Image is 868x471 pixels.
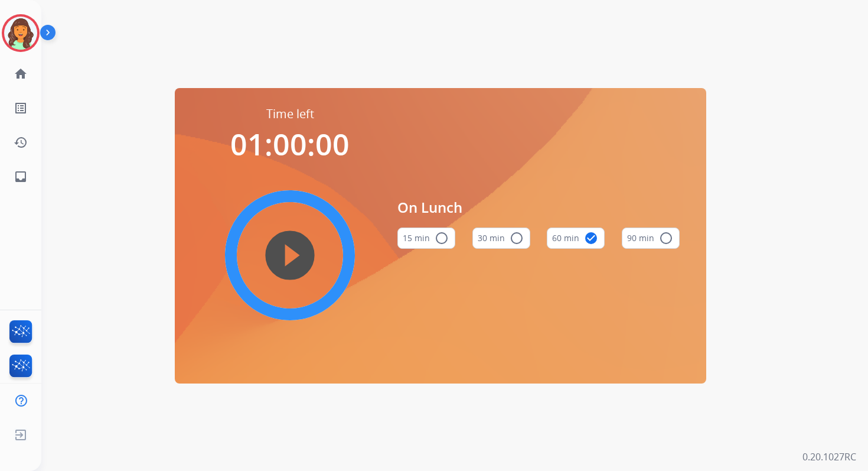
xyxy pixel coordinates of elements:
mat-icon: home [14,67,28,81]
img: avatar [4,17,37,50]
button: 60 min [547,228,605,249]
mat-icon: list_alt [14,101,28,115]
button: 90 min [622,228,680,249]
button: 30 min [472,228,530,249]
span: On Lunch [397,197,680,218]
mat-icon: radio_button_unchecked [435,231,449,245]
mat-icon: radio_button_unchecked [510,231,524,245]
p: 0.20.1027RC [802,450,856,464]
mat-icon: play_circle_filled [283,248,297,262]
mat-icon: inbox [14,170,28,184]
button: 15 min [397,228,455,249]
mat-icon: check_circle [584,231,598,245]
span: Time left [266,106,314,122]
mat-icon: radio_button_unchecked [659,231,673,245]
span: 01:00:00 [230,124,350,164]
mat-icon: history [14,135,28,150]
